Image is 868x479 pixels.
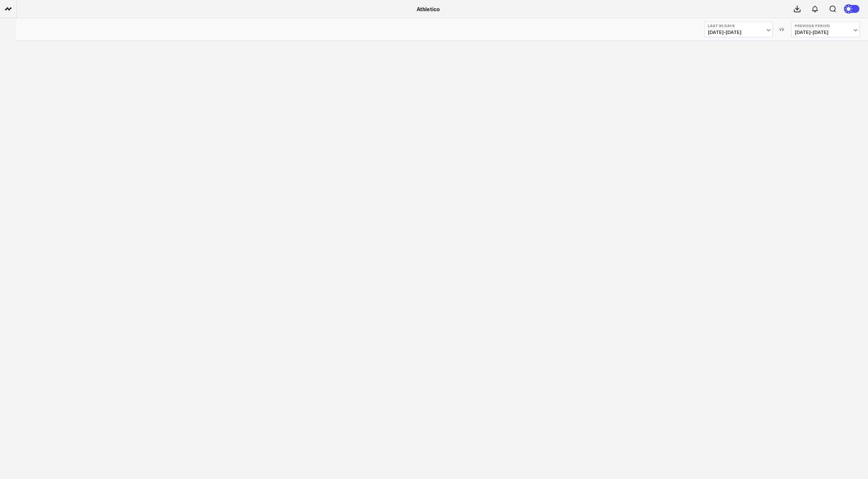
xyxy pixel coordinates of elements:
b: Last 30 Days [708,24,769,28]
b: Previous Period [795,24,856,28]
span: [DATE] - [DATE] [795,30,856,35]
button: Previous Period[DATE]-[DATE] [791,21,860,37]
button: Last 30 Days[DATE]-[DATE] [704,21,773,37]
div: VS [776,27,788,31]
span: [DATE] - [DATE] [708,30,769,35]
a: Athletico [417,5,440,13]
